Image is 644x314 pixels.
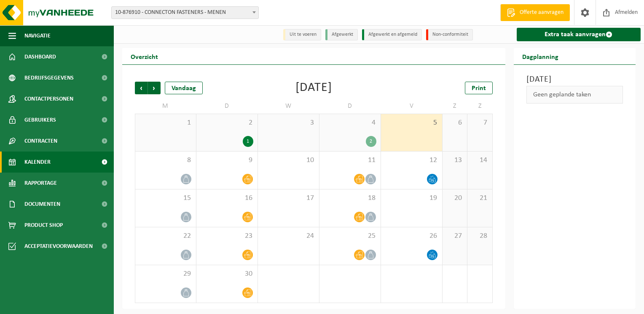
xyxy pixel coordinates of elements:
[324,118,376,128] span: 4
[262,232,315,241] span: 24
[196,98,258,114] td: D
[24,25,51,46] span: Navigatie
[148,82,161,94] span: Volgende
[518,8,566,17] span: Offerte aanvragen
[122,48,166,64] h2: Overzicht
[165,82,203,94] div: Vandaag
[526,86,623,104] div: Geen geplande taken
[140,232,192,241] span: 22
[111,6,259,19] span: 10-876910 - CONNECTON FASTENERS - MENEN
[385,194,438,203] span: 19
[262,194,315,203] span: 17
[112,7,258,19] span: 10-876910 - CONNECTON FASTENERS - MENEN
[140,118,192,128] span: 1
[201,118,253,128] span: 2
[447,156,463,165] span: 13
[385,156,438,165] span: 12
[366,136,376,147] div: 2
[24,67,74,88] span: Bedrijfsgegevens
[426,29,473,40] li: Non-conformiteit
[514,48,567,64] h2: Dagplanning
[472,232,488,241] span: 28
[443,98,467,114] td: Z
[135,82,148,94] span: Vorige
[447,194,463,203] span: 20
[258,98,319,114] td: W
[201,156,253,165] span: 9
[385,118,438,128] span: 5
[517,28,641,41] a: Extra taak aanvragen
[500,4,570,21] a: Offerte aanvragen
[283,29,321,40] li: Uit te voeren
[472,156,488,165] span: 14
[472,194,488,203] span: 21
[24,130,57,152] span: Contracten
[24,173,57,194] span: Rapportage
[201,232,253,241] span: 23
[295,82,332,94] div: [DATE]
[135,98,196,114] td: M
[447,232,463,241] span: 27
[447,118,463,128] span: 6
[324,232,376,241] span: 25
[24,109,56,130] span: Gebruikers
[201,194,253,203] span: 16
[24,46,56,67] span: Dashboard
[262,156,315,165] span: 10
[140,194,192,203] span: 15
[243,136,253,147] div: 1
[381,98,443,114] td: V
[467,98,492,114] td: Z
[319,98,381,114] td: D
[201,269,253,279] span: 30
[24,152,51,173] span: Kalender
[24,236,93,257] span: Acceptatievoorwaarden
[324,156,376,165] span: 11
[362,29,422,40] li: Afgewerkt en afgemeld
[385,232,438,241] span: 26
[472,85,486,92] span: Print
[324,194,376,203] span: 18
[262,118,315,128] span: 3
[24,215,63,236] span: Product Shop
[325,29,358,40] li: Afgewerkt
[465,82,493,94] a: Print
[526,73,623,86] h3: [DATE]
[140,269,192,279] span: 29
[140,156,192,165] span: 8
[24,194,60,215] span: Documenten
[24,88,73,109] span: Contactpersonen
[472,118,488,128] span: 7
